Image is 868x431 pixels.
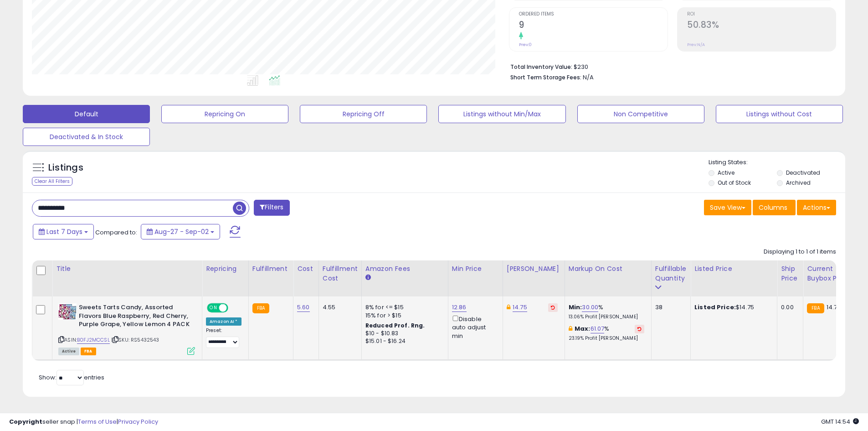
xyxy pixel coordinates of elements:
span: | SKU: RS5432543 [111,336,159,343]
div: 0.00 [781,303,796,312]
b: Total Inventory Value: [510,63,572,71]
div: 38 [655,303,683,312]
small: FBA [252,303,269,313]
label: Archived [786,179,811,187]
b: Listed Price: [694,303,736,312]
b: Short Term Storage Fees: [510,73,581,81]
button: Repricing Off [300,105,427,123]
div: % [569,303,644,320]
a: 5.60 [297,303,310,312]
div: % [569,325,644,342]
small: Prev: 0 [519,42,532,47]
label: Active [718,169,734,177]
a: 12.86 [452,303,467,312]
div: ASIN: [58,303,195,354]
div: Clear All Filters [32,177,72,186]
div: Displaying 1 to 1 of 1 items [764,248,836,256]
b: Sweets Tarts Candy, Assorted Flavors Blue Raspberry, Red Cherry, Purple Grape, Yellow Lemon 4 PACK [79,303,190,331]
h2: 50.83% [687,20,836,32]
button: Actions [797,200,836,215]
span: OFF [227,304,241,312]
button: Columns [753,200,796,215]
div: Fulfillment [252,264,289,274]
span: FBA [81,348,96,355]
button: Repricing On [161,105,288,123]
span: 2025-09-12 14:54 GMT [821,417,859,426]
div: $15.01 - $16.24 [365,338,441,345]
li: $230 [510,61,829,72]
button: Listings without Min/Max [438,105,565,123]
div: Current Buybox Price [807,264,854,283]
div: seller snap | | [9,418,158,426]
p: Listing States: [709,158,845,167]
label: Deactivated [786,169,820,177]
div: Disable auto adjust min [452,314,496,340]
span: Aug-27 - Sep-02 [154,227,209,236]
span: ROI [687,12,836,17]
div: Ship Price [781,264,799,283]
small: FBA [807,303,824,313]
div: [PERSON_NAME] [507,264,561,274]
span: N/A [583,73,594,82]
button: Aug-27 - Sep-02 [141,224,220,239]
div: Preset: [206,327,241,348]
th: The percentage added to the cost of goods (COGS) that forms the calculator for Min & Max prices. [565,260,651,296]
div: Amazon AI * [206,317,241,326]
button: Save View [704,200,751,215]
div: Cost [297,264,315,274]
p: 13.06% Profit [PERSON_NAME] [569,314,644,320]
button: Filters [254,200,289,216]
span: Ordered Items [519,12,668,17]
span: 14.75 [827,303,841,312]
p: 23.19% Profit [PERSON_NAME] [569,335,644,342]
label: Out of Stock [718,179,751,187]
div: $14.75 [694,303,770,312]
h5: Listings [48,161,83,174]
button: Non Competitive [577,105,704,123]
span: Last 7 Days [46,227,82,236]
div: Fulfillment Cost [323,264,358,283]
div: Markup on Cost [569,264,647,274]
div: Min Price [452,264,499,274]
span: ON [208,304,219,312]
div: $10 - $10.83 [365,330,441,338]
div: 4.55 [323,303,354,312]
b: Max: [575,324,591,333]
small: Amazon Fees. [365,274,371,282]
a: 61.07 [591,324,605,333]
a: 30.00 [582,303,598,312]
button: Last 7 Days [33,224,94,239]
button: Deactivated & In Stock [23,128,150,146]
div: Title [56,264,198,274]
img: 51FdLywwGzL._SL40_.jpg [58,303,77,320]
a: 14.75 [513,303,527,312]
a: Privacy Policy [118,417,158,426]
div: Amazon Fees [365,264,444,274]
b: Min: [569,303,582,312]
b: Reduced Prof. Rng. [365,322,425,329]
a: B0FJ2MCCSL [77,336,110,344]
div: Fulfillable Quantity [655,264,687,283]
div: 8% for <= $15 [365,303,441,312]
h2: 9 [519,20,668,32]
span: Compared to: [95,228,137,237]
button: Listings without Cost [716,105,843,123]
button: Default [23,105,150,123]
div: Repricing [206,264,245,274]
div: 15% for > $15 [365,312,441,320]
small: Prev: N/A [687,42,705,47]
span: Columns [759,203,787,212]
span: All listings currently available for purchase on Amazon [58,348,79,355]
div: Listed Price [694,264,773,274]
span: Show: entries [39,373,104,382]
a: Terms of Use [78,417,117,426]
strong: Copyright [9,417,42,426]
